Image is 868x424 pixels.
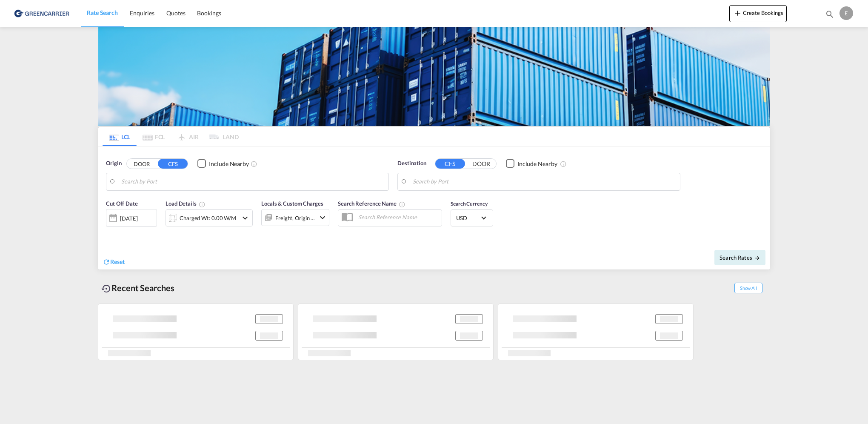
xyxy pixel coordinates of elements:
[13,4,70,23] img: e39c37208afe11efa9cb1d7a6ea7d6f5.png
[166,209,253,226] div: Charged Wt: 0.00 W/Micon-chevron-down
[158,159,188,169] button: CFS
[130,9,154,17] span: Enquiries
[197,9,221,17] span: Bookings
[106,200,138,207] span: Cut Off Date
[106,226,112,238] md-datepicker: Select
[199,201,206,208] md-icon: Chargeable Weight
[251,160,257,167] md-icon: Unchecked: Ignores neighbouring ports when fetching rates.Checked : Includes neighbouring ports w...
[466,159,496,169] button: DOOR
[87,9,118,16] span: Rate Search
[560,160,567,167] md-icon: Unchecked: Ignores neighbouring ports when fetching rates.Checked : Includes neighbouring ports w...
[435,159,465,169] button: CFS
[127,159,157,169] button: DOOR
[275,212,315,224] div: Freight Origin Destination
[98,146,770,269] div: Origin DOOR CFS Checkbox No InkUnchecked: Ignores neighbouring ports when fetching rates.Checked ...
[397,159,426,168] span: Destination
[517,160,557,168] div: Include Nearby
[106,209,157,227] div: [DATE]
[103,258,125,267] div: icon-refreshReset
[317,212,328,223] md-icon: icon-chevron-down
[714,250,765,265] button: Search Ratesicon-arrow-right
[399,201,405,208] md-icon: Your search will be saved by the below given name
[180,212,236,224] div: Charged Wt: 0.00 W/M
[261,200,323,207] span: Locals & Custom Charges
[98,27,770,126] img: GreenCarrierFCL_LCL.png
[110,258,125,265] span: Reset
[240,213,250,223] md-icon: icon-chevron-down
[338,200,405,207] span: Search Reference Name
[106,159,121,168] span: Origin
[754,255,760,261] md-icon: icon-arrow-right
[103,127,239,146] md-pagination-wrapper: Use the left and right arrow keys to navigate between tabs
[729,5,787,22] button: icon-plus 400-fgCreate Bookings
[354,211,442,223] input: Search Reference Name
[825,9,834,22] div: icon-magnify
[506,159,557,168] md-checkbox: Checkbox No Ink
[839,6,853,20] div: E
[120,215,137,222] div: [DATE]
[98,278,178,298] div: Recent Searches
[103,258,110,266] md-icon: icon-refresh
[261,209,329,226] div: Freight Origin Destinationicon-chevron-down
[166,200,206,207] span: Load Details
[413,175,676,188] input: Search by Port
[455,212,488,224] md-select: Select Currency: $ USDUnited States Dollar
[101,284,111,294] md-icon: icon-backup-restore
[451,201,488,207] span: Search Currency
[456,214,480,222] span: USD
[197,159,249,168] md-checkbox: Checkbox No Ink
[209,160,249,168] div: Include Nearby
[166,9,185,17] span: Quotes
[121,175,384,188] input: Search by Port
[733,8,743,18] md-icon: icon-plus 400-fg
[103,127,137,146] md-tab-item: LCL
[720,254,760,261] span: Search Rates
[734,283,762,293] span: Show All
[825,9,834,19] md-icon: icon-magnify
